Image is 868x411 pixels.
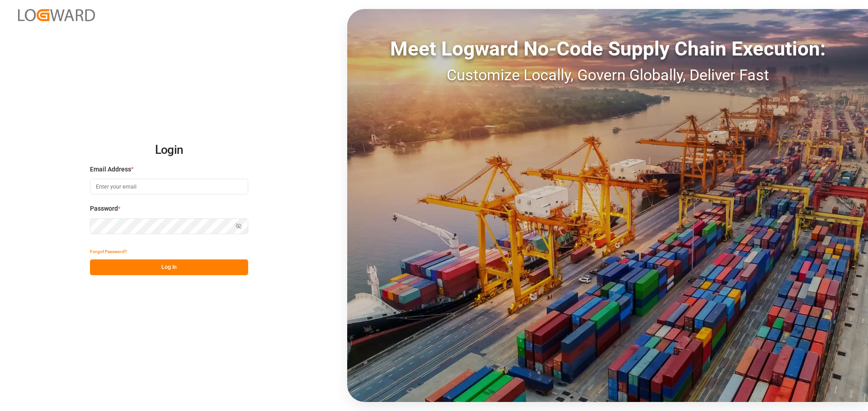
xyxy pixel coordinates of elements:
[347,64,868,87] div: Customize Locally, Govern Globally, Deliver Fast
[90,179,248,194] input: Enter your email
[347,34,868,64] div: Meet Logward No-Code Supply Chain Execution:
[90,259,248,275] button: Log In
[90,136,248,165] h2: Login
[90,204,118,213] span: Password
[90,165,131,174] span: Email Address
[90,244,127,259] button: Forgot Password?
[18,9,95,21] img: Logward_new_orange.png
